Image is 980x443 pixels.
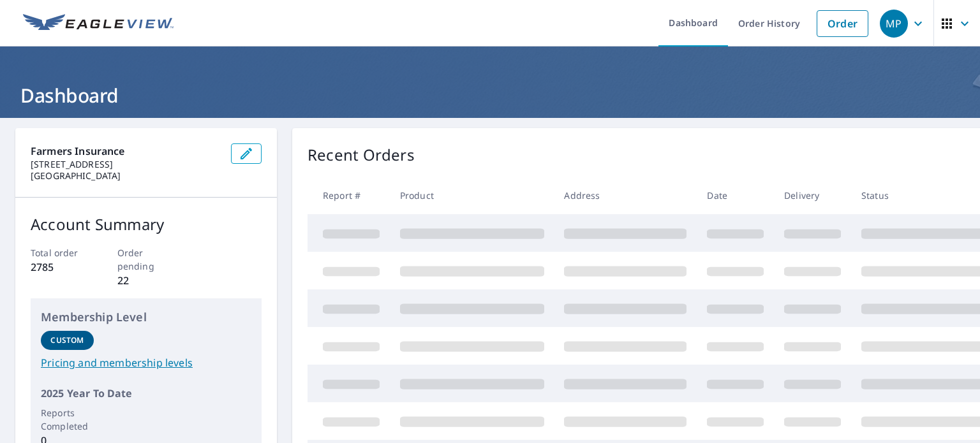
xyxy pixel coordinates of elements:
[817,10,868,37] a: Order
[774,177,851,214] th: Delivery
[41,386,251,401] p: 2025 Year To Date
[697,177,774,214] th: Date
[31,159,221,170] p: [STREET_ADDRESS]
[15,82,965,108] h1: Dashboard
[554,177,697,214] th: Address
[390,177,554,214] th: Product
[308,143,415,166] p: Recent Orders
[50,335,84,346] p: Custom
[117,273,175,288] p: 22
[41,355,251,370] a: Pricing and membership levels
[31,246,89,259] p: Total order
[31,213,262,236] p: Account Summary
[308,177,390,214] th: Report #
[41,406,94,433] p: Reports Completed
[23,14,174,33] img: EV Logo
[880,10,908,38] div: MP
[31,143,221,159] p: Farmers Insurance
[31,259,89,275] p: 2785
[117,246,175,273] p: Order pending
[41,309,251,326] p: Membership Level
[31,170,221,182] p: [GEOGRAPHIC_DATA]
